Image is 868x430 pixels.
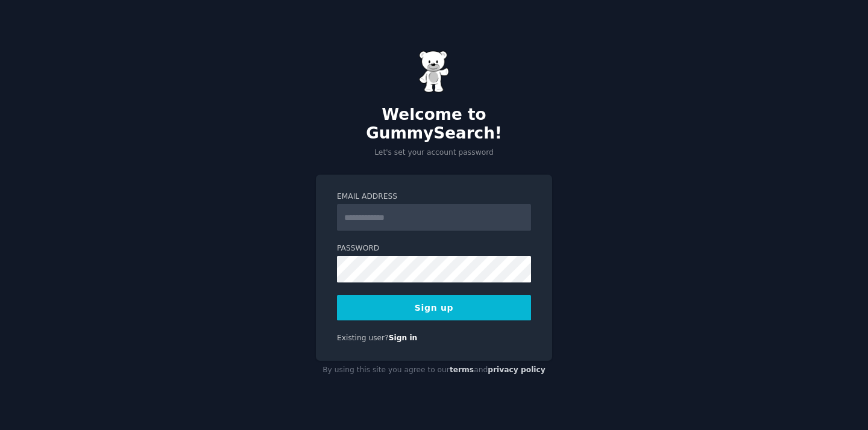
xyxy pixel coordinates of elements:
button: Sign up [337,295,531,320]
a: terms [450,366,474,374]
a: Sign in [389,334,418,342]
label: Password [337,243,531,254]
div: By using this site you agree to our and [316,361,552,380]
a: privacy policy [488,366,546,374]
span: Existing user? [337,334,389,342]
p: Let's set your account password [316,148,552,158]
img: Gummy Bear [419,51,449,93]
label: Email Address [337,192,531,202]
h2: Welcome to GummySearch! [316,105,552,143]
